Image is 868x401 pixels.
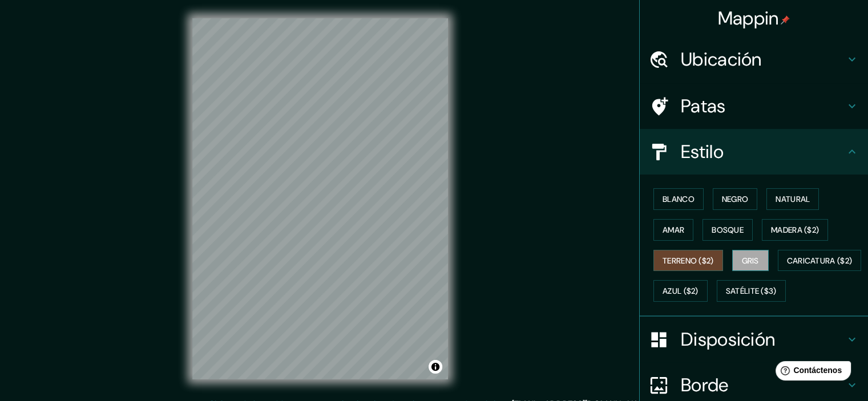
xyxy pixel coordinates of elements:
[771,225,819,235] font: Madera ($2)
[429,360,442,374] button: Activar o desactivar atribución
[713,188,758,210] button: Negro
[703,219,753,241] button: Bosque
[778,250,862,272] button: Caricatura ($2)
[640,129,868,175] div: Estilo
[640,317,868,362] div: Disposición
[653,219,693,241] button: Amar
[653,188,704,210] button: Blanco
[681,47,762,71] font: Ubicación
[681,94,726,118] font: Patas
[718,6,779,30] font: Mappin
[781,15,790,25] img: pin-icon.png
[717,280,786,302] button: Satélite ($3)
[722,194,749,204] font: Negro
[762,219,828,241] button: Madera ($2)
[787,256,853,266] font: Caricatura ($2)
[663,256,714,266] font: Terreno ($2)
[766,188,819,210] button: Natural
[653,280,708,302] button: Azul ($2)
[712,225,744,235] font: Bosque
[742,256,759,266] font: Gris
[192,18,448,379] canvas: Mapa
[663,194,695,204] font: Blanco
[681,140,724,164] font: Estilo
[681,373,729,397] font: Borde
[640,37,868,82] div: Ubicación
[766,357,855,388] iframe: Lanzador de widgets de ayuda
[776,194,810,204] font: Natural
[732,250,769,272] button: Gris
[653,250,723,272] button: Terreno ($2)
[681,327,775,351] font: Disposición
[726,286,777,297] font: Satélite ($3)
[663,286,699,297] font: Azul ($2)
[663,225,684,235] font: Amar
[640,83,868,129] div: Patas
